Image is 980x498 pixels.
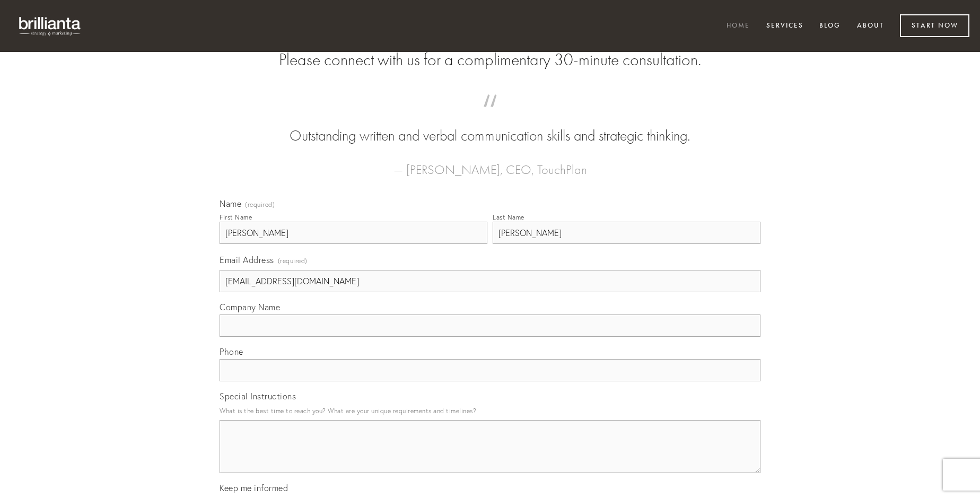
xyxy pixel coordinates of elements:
[245,202,275,208] span: (required)
[220,50,760,70] h2: Please connect with us for a complimentary 30-minute consultation.
[812,18,847,35] a: Blog
[493,213,524,221] div: Last Name
[220,213,252,221] div: First Name
[220,483,288,493] span: Keep me informed
[11,11,90,41] img: brillianta - research, strategy, marketing
[759,18,810,35] a: Services
[220,346,243,357] span: Phone
[220,255,274,265] span: Email Address
[237,146,743,180] figcaption: — [PERSON_NAME], CEO, TouchPlan
[720,18,757,35] a: Home
[900,14,969,37] a: Start Now
[220,302,280,312] span: Company Name
[237,105,743,146] blockquote: Outstanding written and verbal communication skills and strategic thinking.
[220,404,760,418] p: What is the best time to reach you? What are your unique requirements and timelines?
[850,18,891,35] a: About
[237,105,743,126] span: “
[220,391,296,401] span: Special Instructions
[220,198,241,209] span: Name
[278,254,308,268] span: (required)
